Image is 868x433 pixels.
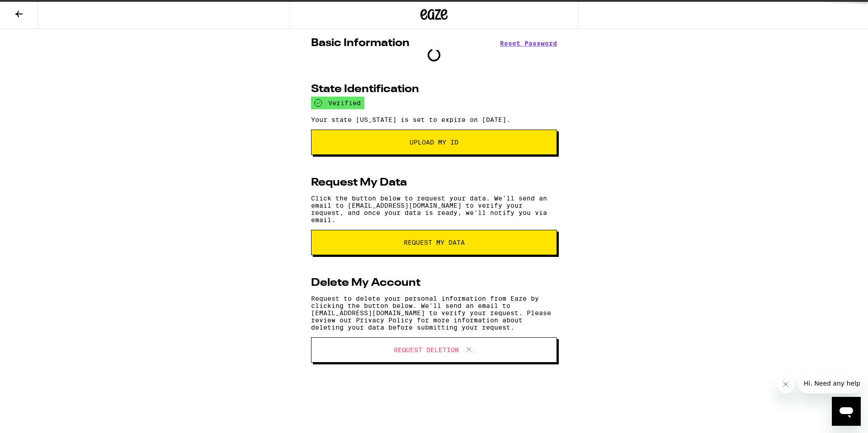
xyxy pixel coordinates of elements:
[311,97,364,109] div: verified
[311,278,420,289] h2: Delete My Account
[311,195,557,223] p: Click the button below to request your data. We'll send an email to [EMAIL_ADDRESS][DOMAIN_NAME] ...
[311,116,557,123] p: Your state [US_STATE] is set to expire on [DATE].
[777,375,795,393] iframe: Close message
[311,84,419,95] h2: State Identification
[311,177,407,188] h2: Request My Data
[311,337,557,363] button: Request Deletion
[500,40,557,47] button: Reset Password
[311,295,557,331] p: Request to delete your personal information from Eaze by clicking the button below. We'll send an...
[311,230,557,255] button: request my data
[798,373,861,393] iframe: Message from company
[394,347,459,353] span: Request Deletion
[5,6,65,14] span: Hi. Need any help?
[404,239,465,246] span: request my data
[410,139,458,145] span: Upload My ID
[311,38,410,49] h2: Basic Information
[311,130,557,155] button: Upload My ID
[832,397,861,426] iframe: Button to launch messaging window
